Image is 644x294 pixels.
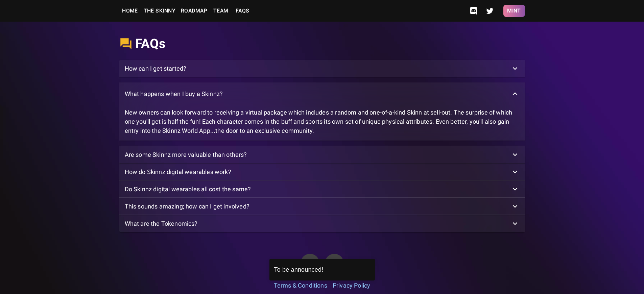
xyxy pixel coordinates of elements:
[125,150,247,159] p: Are some Skinnz more valuable than others?
[119,82,525,105] div: What happens when I buy a Skinnz?
[119,146,525,163] div: Are some Skinnz more valuable than others?
[125,89,223,98] p: What happens when I buy a Skinnz?
[119,180,525,198] div: Do Skinnz digital wearables all cost the same?
[141,4,178,18] a: The Skinny
[119,60,525,77] div: How can I get started?
[119,198,525,215] div: This sounds amazing; how can I get involved?
[125,167,231,176] p: How do Skinnz digital wearables work?
[119,4,141,18] a: Home
[232,4,253,18] a: FAQs
[178,4,210,18] a: Roadmap
[125,202,249,211] p: This sounds amazing; how can I get involved?
[135,36,166,52] h4: FAQs
[125,219,198,228] p: What are the Tokenomics?
[125,108,520,135] p: New owners can look forward to receiving a virtual package which includes a random and one-of-a-k...
[274,265,370,274] div: To be announced!
[119,163,525,180] div: How do Skinnz digital wearables work?
[125,64,187,73] p: How can I get started?
[119,215,525,232] div: What are the Tokenomics?
[210,4,232,18] a: Team
[125,185,251,194] p: Do Skinnz digital wearables all cost the same?
[503,5,525,17] button: Mint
